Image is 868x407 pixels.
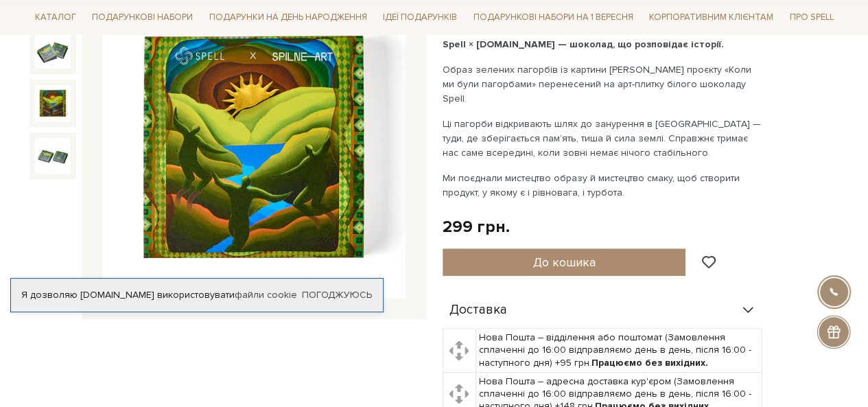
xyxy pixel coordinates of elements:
[443,248,686,276] button: До кошика
[443,216,510,237] div: 299 грн.
[443,171,764,200] p: Ми поєднали мистецтво образу й мистецтво смаку, щоб створити продукт, у якому є і рівновага, і ту...
[591,357,708,369] b: Працюємо без вихідних.
[443,62,764,106] p: Образ зелених пагорбів із картини [PERSON_NAME] проєкту «Коли ми були пагорбами» перенесений на а...
[644,5,779,29] a: Корпоративним клієнтам
[235,289,297,301] a: файли cookie
[443,38,724,50] b: Spell × [DOMAIN_NAME] — шоколад, що розповідає історії.
[449,304,507,316] span: Доставка
[784,7,839,28] a: Про Spell
[377,7,462,28] a: Ідеї подарунків
[443,117,764,160] p: Ці пагорби відкривають шлях до занурення в [GEOGRAPHIC_DATA] — туди, де зберігається пам’ять, тиш...
[476,329,762,373] td: Нова Пошта – відділення або поштомат (Замовлення сплаченні до 16:00 відправляємо день в день, піс...
[204,7,373,28] a: Подарунки на День народження
[468,5,639,29] a: Подарункові набори на 1 Вересня
[302,289,372,301] a: Погоджуюсь
[86,7,198,28] a: Подарункові набори
[35,138,71,174] img: Плитка Зелені пагорби
[35,33,71,69] img: Плитка Зелені пагорби
[35,85,71,121] img: Плитка Зелені пагорби
[532,255,595,270] span: До кошика
[11,289,383,301] div: Я дозволяю [DOMAIN_NAME] використовувати
[30,7,82,28] a: Каталог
